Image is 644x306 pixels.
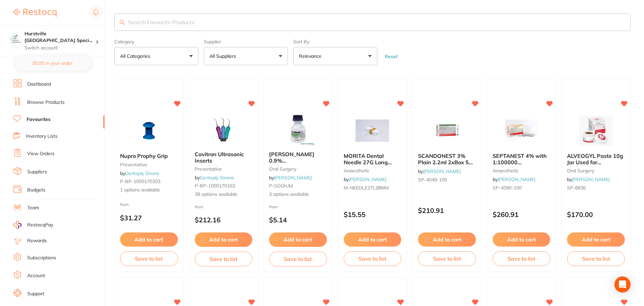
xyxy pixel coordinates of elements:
span: by [269,175,312,181]
button: $0.00 in your order [13,55,91,71]
div: Open Intercom Messenger [614,276,631,293]
a: View Orders [27,150,54,157]
button: Save to list [418,251,476,266]
a: Browse Products [27,99,65,106]
p: $5.14 [269,216,327,224]
button: Add to cart [120,232,178,247]
a: Dashboard [27,81,51,88]
span: MORITA Dental Needle 27G Long 38mm Box of 100 [344,152,392,172]
b: MORITA Dental Needle 27G Long 38mm Box of 100 [344,153,402,165]
img: Restocq Logo [13,9,56,17]
a: Support [27,291,44,297]
span: 39 options available [195,191,253,198]
small: oral surgery [567,168,625,173]
img: Nupro Prophy Grip [127,114,171,147]
small: oral surgery [269,166,327,172]
p: Relevance [299,53,324,59]
span: P-SODIUM [269,183,293,189]
span: by [418,168,461,174]
p: $212.16 [195,216,253,224]
span: 3 options available [269,191,327,198]
span: Nupro Prophy Grip [120,152,168,159]
p: All Suppliers [210,53,239,59]
img: Baxter 0.9% Sodium Chloride Saline Bottles [276,112,320,146]
small: preventative [120,162,178,167]
a: Restocq Logo [13,5,56,20]
button: Relevance [293,47,377,65]
span: from [269,204,278,209]
img: SEPTANEST 4% with 1:100000 adrenalin 2.2ml 2xBox 50 GOLD [500,114,543,147]
span: from [195,204,203,209]
button: Add to cart [567,232,625,247]
img: MORITA Dental Needle 27G Long 38mm Box of 100 [350,114,394,147]
p: $210.91 [418,207,476,214]
a: Inventory Lists [26,133,58,140]
b: SEPTANEST 4% with 1:100000 adrenalin 2.2ml 2xBox 50 GOLD [493,153,551,165]
input: Search Favourite Products [114,13,631,31]
span: by [120,170,159,176]
button: Save to list [195,252,253,266]
label: Category [114,39,198,44]
img: SCANDONEST 3% Plain 2.2ml 2xBox 50 Light Green label [425,114,469,147]
p: $260.91 [493,211,551,218]
button: All Suppliers [204,47,288,65]
button: Add to cart [269,232,327,247]
a: Suppliers [27,169,47,175]
span: by [493,176,535,182]
span: SCANDONEST 3% Plain 2.2ml 2xBox 50 Light Green label [418,152,473,172]
a: Favourites [27,116,50,123]
a: Dentsply Sirona [125,170,159,176]
span: from [120,202,129,207]
button: Add to cart [344,232,402,247]
a: [PERSON_NAME] [423,168,461,174]
a: Budgets [27,187,45,193]
a: Team [27,205,39,211]
span: SP-4090-100 [493,185,522,191]
button: All Categories [114,47,198,65]
p: All Categories [120,53,153,59]
a: [PERSON_NAME] [349,176,386,182]
span: ALVEOGYL Paste 10g Jar Used for [MEDICAL_DATA] Treatment [567,152,623,178]
span: 1 options available [120,187,178,193]
img: Cavitron Ultrasonic Inserts [201,112,245,146]
a: [PERSON_NAME] [498,176,535,182]
a: RestocqPay [13,221,53,229]
a: Account [27,272,45,279]
b: Cavitron Ultrasonic Inserts [195,151,253,164]
button: Add to cart [418,232,476,247]
p: $15.55 [344,211,402,218]
span: Cavitron Ultrasonic Inserts [195,151,244,164]
p: Switch account [25,45,96,51]
button: Add to cart [493,232,551,247]
button: Save to list [493,251,551,266]
span: [PERSON_NAME] 0.9% [MEDICAL_DATA] Saline Bottles [269,151,315,176]
a: Rewards [27,237,47,244]
small: anaesthetic [493,168,551,173]
a: [PERSON_NAME] [572,176,610,182]
p: $31.27 [120,214,178,222]
a: [PERSON_NAME] [274,175,312,181]
span: M-NEEDLE27L38MM [344,185,389,191]
p: $170.00 [567,211,625,218]
button: Save to list [344,251,402,266]
button: Save to list [567,251,625,266]
span: SP-4049-100 [418,177,447,183]
button: Save to list [120,251,178,266]
span: by [344,176,386,182]
span: P-BP-1000170203 [120,178,160,184]
button: Add to cart [195,232,253,247]
span: by [195,175,234,181]
b: SCANDONEST 3% Plain 2.2ml 2xBox 50 Light Green label [418,153,476,165]
span: SP-8936 [567,185,586,191]
a: Subscriptions [27,255,56,261]
label: Supplier [204,39,288,44]
h4: Hurstville Sydney Specialist Periodontics [25,31,96,44]
span: RestocqPay [27,222,53,228]
a: Dentsply Sirona [200,175,234,181]
button: Reset [383,53,400,59]
button: Save to list [269,252,327,266]
span: P-BP-1000170163 [195,183,235,189]
img: Hurstville Sydney Specialist Periodontics [10,34,21,45]
b: Nupro Prophy Grip [120,153,178,159]
b: Baxter 0.9% Sodium Chloride Saline Bottles [269,151,327,164]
